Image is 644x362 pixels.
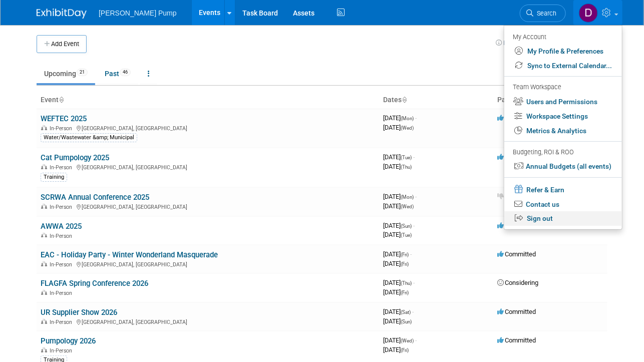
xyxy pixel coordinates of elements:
span: [DATE] [383,260,409,267]
img: In-Person Event [41,204,47,209]
span: 46 [120,69,131,76]
span: [DATE] [383,193,417,200]
a: AWWA 2025 [41,222,82,231]
span: - [415,114,417,122]
span: Committed [497,250,536,258]
span: Considering [497,279,538,286]
span: [DATE] [383,336,417,344]
span: Committed [497,336,536,344]
a: EAC - Holiday Party - Winter Wonderland Masquerade [41,250,218,259]
span: [DATE] [383,346,409,353]
a: Sort by Start Date [402,96,407,104]
a: Search [520,5,566,22]
span: (Fri) [401,261,409,267]
span: (Sun) [401,319,412,324]
a: Sign out [504,211,622,226]
th: Participation [493,92,607,109]
a: Refer & Earn [504,182,622,197]
span: In-Person [50,290,75,296]
a: SCRWA Annual Conference 2025 [41,193,149,202]
span: (Sun) [401,223,412,229]
span: - [410,250,412,258]
span: [DATE] [383,317,412,325]
a: How to sync to an external calendar... [496,39,607,47]
img: In-Person Event [41,347,47,352]
span: (Mon) [401,116,414,121]
img: In-Person Event [41,261,47,266]
span: Committed [497,308,536,315]
button: Add Event [37,35,87,53]
a: Pumpology 2026 [41,336,96,345]
img: In-Person Event [41,164,47,169]
span: - [413,279,415,286]
div: [GEOGRAPHIC_DATA], [GEOGRAPHIC_DATA] [41,163,375,171]
span: [DATE] [383,163,412,170]
a: FLAGFA Spring Conference 2026 [41,279,148,288]
span: In-Person [50,319,75,325]
a: WEFTEC 2025 [41,114,87,123]
span: 21 [77,69,88,76]
a: Sync to External Calendar... [504,59,622,73]
div: [GEOGRAPHIC_DATA], [GEOGRAPHIC_DATA] [41,317,375,325]
a: Sort by Event Name [59,96,64,104]
span: [DATE] [383,202,414,210]
a: Annual Budgets (all events) [504,159,622,174]
a: UR Supplier Show 2026 [41,308,117,317]
span: In-Person [50,164,75,171]
img: ExhibitDay [37,9,87,19]
span: (Fri) [401,290,409,295]
span: - [412,308,414,315]
span: (Fri) [401,252,409,257]
span: [DATE] [383,231,412,238]
img: In-Person Event [41,233,47,238]
span: [DATE] [383,114,417,122]
span: [DATE] [383,279,415,286]
span: (Fri) [401,347,409,353]
span: In-Person [50,233,75,239]
a: Cat Pumpology 2025 [41,153,109,162]
img: In-Person Event [41,319,47,324]
div: Training [41,173,67,182]
span: (Sat) [401,309,411,315]
span: Not Going [497,193,533,200]
img: Del Ritz [579,4,598,23]
a: Workspace Settings [504,109,622,124]
span: (Thu) [401,164,412,170]
span: [DATE] [383,124,414,131]
div: Budgeting, ROI & ROO [513,147,612,158]
th: Event [37,92,379,109]
a: Users and Permissions [504,95,622,109]
span: [PERSON_NAME] Pump [99,9,177,17]
span: (Thu) [401,280,412,286]
img: In-Person Event [41,125,47,130]
a: Upcoming21 [37,64,95,83]
a: Metrics & Analytics [504,124,622,138]
span: (Mon) [401,194,414,200]
div: [GEOGRAPHIC_DATA], [GEOGRAPHIC_DATA] [41,124,375,132]
span: Search [533,10,556,17]
img: In-Person Event [41,290,47,295]
span: In-Person [50,261,75,268]
span: Committed [497,153,536,161]
span: In-Person [50,204,75,210]
span: - [415,193,417,200]
div: Team Workspace [513,82,612,93]
div: My Account [513,31,612,43]
span: (Wed) [401,338,414,343]
a: Contact us [504,197,622,212]
span: - [413,222,415,229]
span: [DATE] [383,288,409,296]
a: My Profile & Preferences [504,44,622,59]
span: (Tue) [401,155,412,160]
span: Committed [497,114,536,122]
span: [DATE] [383,153,415,161]
span: In-Person [50,125,75,132]
span: In-Person [50,347,75,354]
th: Dates [379,92,493,109]
a: Past46 [97,64,138,83]
span: (Wed) [401,125,414,131]
span: (Tue) [401,232,412,238]
span: - [413,153,415,161]
div: Water/Wastewater &amp; Municipal [41,133,137,142]
div: [GEOGRAPHIC_DATA], [GEOGRAPHIC_DATA] [41,202,375,210]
